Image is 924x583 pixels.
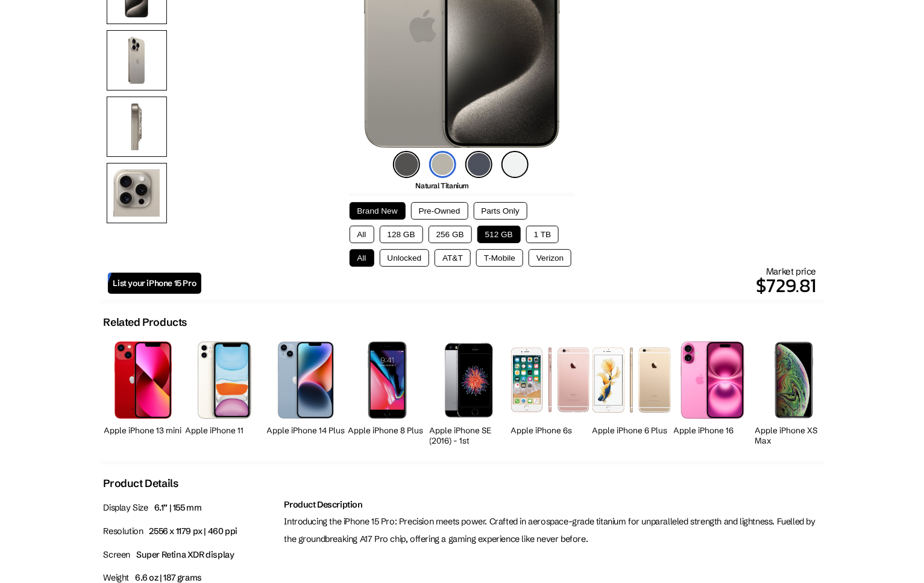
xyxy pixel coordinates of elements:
a: iPhone 13 mini Apple iPhone 13 mini [104,335,183,449]
h2: Apple iPhone SE (2016) - 1st Generation [430,425,508,456]
h2: Apple iPhone 11 [186,425,264,436]
p: Resolution [104,523,278,540]
h2: Product Details [104,477,178,490]
img: iPhone SE 1st Gen [442,342,494,418]
img: Rear [107,30,167,91]
img: blue-titanium-icon [465,151,492,178]
img: iPhone 13 mini [115,342,172,418]
button: All [350,249,374,267]
button: Unlocked [380,249,430,267]
button: Brand New [350,202,406,220]
h2: Product Description [284,499,821,510]
p: Display Size [104,499,278,517]
p: Introducing the iPhone 15 Pro: Precision meets power. Crafted in aerospace-grade titanium for unp... [284,513,821,548]
img: white-titanium-icon [501,151,529,178]
h2: Apple iPhone 6s [511,425,589,436]
h2: Apple iPhone 8 Plus [348,425,427,436]
p: $729.81 [201,271,816,300]
button: All [350,226,374,243]
p: Screen [104,546,278,564]
button: Parts Only [474,202,527,220]
img: iPhone 11 [198,342,251,419]
button: T-Mobile [476,249,523,267]
a: iPhone SE 1st Gen Apple iPhone SE (2016) - 1st Generation [430,335,508,449]
img: iPhone 8 Plus [367,342,407,418]
span: Super Retina XDR display [136,549,234,560]
button: Pre-Owned [411,202,468,220]
button: 512 GB [477,226,521,243]
h2: Apple iPhone 6 Plus [592,425,671,436]
span: Natural Titanium [416,181,470,190]
button: 256 GB [429,226,472,243]
span: List your iPhone 15 Pro [113,278,196,288]
img: iPhone 16 [681,342,744,418]
a: iPhone 16 Apple iPhone 16 [674,335,752,449]
h2: Related Products [104,316,187,329]
h2: Apple iPhone 14 Plus [267,425,345,436]
div: Market price [201,266,816,300]
a: iPhone 11 Apple iPhone 11 [186,335,264,449]
h2: Apple iPhone XS Max [755,425,834,446]
span: 6.1” | 155 mm [154,502,202,513]
img: black-titanium-icon [393,151,420,178]
span: 2556 x 1179 px | 460 ppi [149,526,237,537]
img: iPhone XS Max [775,342,813,418]
h2: Apple iPhone 16 [674,425,752,436]
a: iPhone 8 Plus Apple iPhone 8 Plus [348,335,427,449]
img: Side [107,97,167,157]
img: natural-titanium-icon [429,151,456,178]
button: AT&T [435,249,471,267]
span: 6.6 oz | 187 grams [135,572,202,583]
a: iPhone 6 Plus Apple iPhone 6 Plus [592,335,671,449]
h2: Apple iPhone 13 mini [104,425,183,436]
a: List your iPhone 15 Pro [108,273,202,294]
a: iPhone 14 Plus Apple iPhone 14 Plus [267,335,345,449]
img: iPhone 6s [511,348,589,412]
a: iPhone 6s Apple iPhone 6s [511,335,589,449]
img: Camera [107,163,167,223]
button: Verizon [529,249,571,267]
button: 128 GB [380,226,423,243]
a: iPhone XS Max Apple iPhone XS Max [755,335,834,449]
img: iPhone 14 Plus [278,342,334,418]
img: iPhone 6 Plus [592,348,671,412]
button: 1 TB [526,226,559,243]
